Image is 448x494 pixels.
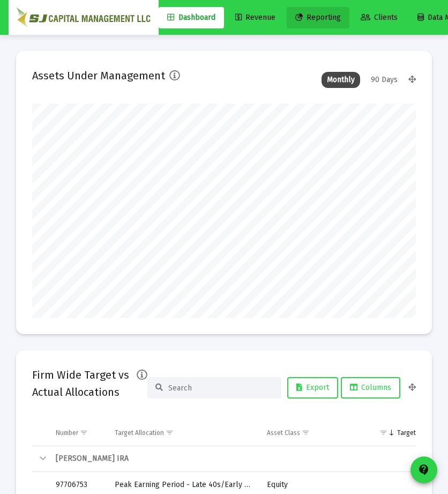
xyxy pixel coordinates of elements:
a: Reporting [287,7,349,28]
h2: Assets Under Management [32,67,165,84]
h2: Firm Wide Target vs Actual Allocations [32,366,132,401]
td: Column Number [48,420,107,446]
div: 55% [375,480,438,490]
span: Reporting [295,13,341,22]
span: Columns [350,383,391,392]
td: Column Target Allocation [107,420,259,446]
td: Collapse [32,446,48,472]
a: Revenue [227,7,284,28]
span: Revenue [235,13,275,22]
img: Dashboard [17,7,151,28]
span: Show filter options for column 'Number' [80,429,88,437]
td: Column Target Weight [368,420,445,446]
span: Show filter options for column 'Target Weight' [379,429,387,437]
div: Target Allocation [115,429,164,437]
button: Export [287,377,338,399]
button: Columns [341,377,400,399]
div: Asset Class [267,429,300,437]
td: Column Asset Class [259,420,368,446]
input: Search [168,384,273,393]
a: Dashboard [159,7,224,28]
span: Show filter options for column 'Asset Class' [302,429,310,437]
div: Target Weight [397,429,438,437]
div: Monthly [322,72,360,88]
a: Clients [352,7,406,28]
div: 90 Days [365,72,403,88]
span: Export [296,383,329,392]
span: Show filter options for column 'Target Allocation' [166,429,174,437]
mat-icon: contact_support [417,463,430,476]
span: Dashboard [167,13,215,22]
div: Number [56,429,78,437]
span: Clients [361,13,398,22]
